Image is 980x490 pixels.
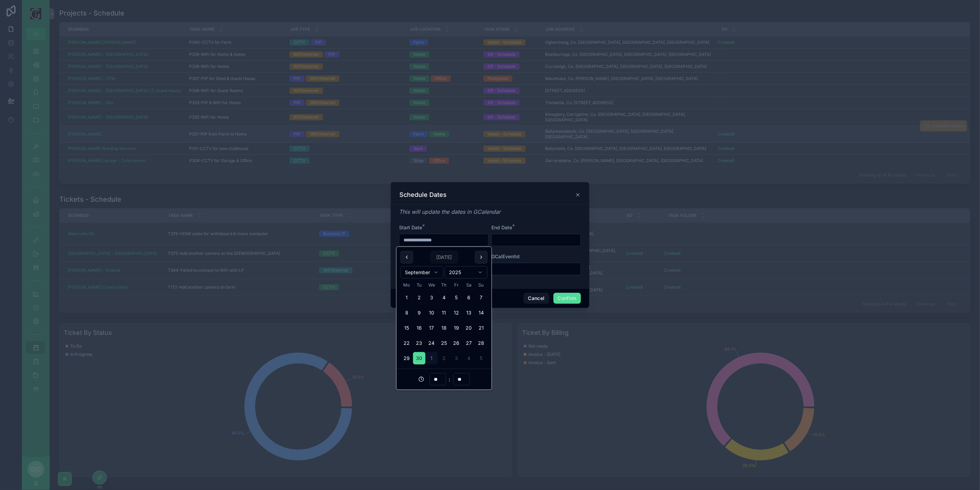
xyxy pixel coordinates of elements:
[401,352,413,364] button: Monday, 29 September 2025
[450,337,463,349] button: Friday, 26 September 2025
[463,281,475,289] th: Saturday
[438,337,450,349] button: Thursday, 25 September 2025
[399,191,447,199] h3: Schedule Dates
[475,337,488,349] button: Sunday, 28 September 2025
[450,291,463,304] button: Friday, 5 September 2025
[491,224,512,230] span: End Date
[438,322,450,334] button: Thursday, 18 September 2025
[463,322,475,334] button: Saturday, 20 September 2025
[450,352,463,364] button: Friday, 3 October 2025
[401,307,413,319] button: Monday, 8 September 2025
[523,293,549,304] button: Cancel
[463,337,475,349] button: Saturday, 27 September 2025
[475,352,488,364] button: Sunday, 5 October 2025
[426,281,438,289] th: Wednesday
[426,322,438,334] button: Wednesday, 17 September 2025
[438,281,450,289] th: Thursday
[438,307,450,319] button: Thursday, 11 September 2025
[413,352,426,364] button: Today, Tuesday, 30 September 2025, selected
[426,337,438,349] button: Wednesday, 24 September 2025
[438,352,450,364] button: Thursday, 2 October 2025
[401,337,413,349] button: Monday, 22 September 2025
[399,208,501,215] em: This will update the dates in GCalendar
[475,307,488,319] button: Sunday, 14 September 2025
[450,281,463,289] th: Friday
[426,291,438,304] button: Wednesday, 3 September 2025
[401,281,413,289] th: Monday
[450,307,463,319] button: Friday, 12 September 2025
[413,337,426,349] button: Tuesday, 23 September 2025
[491,253,520,259] span: GCalEventId
[401,291,413,304] button: Monday, 1 September 2025
[553,293,581,304] button: Confirm
[413,322,426,334] button: Tuesday, 16 September 2025
[401,281,488,364] table: September 2025
[401,322,413,334] button: Monday, 15 September 2025
[438,291,450,304] button: Thursday, 4 September 2025
[413,291,426,304] button: Tuesday, 2 September 2025
[401,373,488,386] div: :
[463,307,475,319] button: Saturday, 13 September 2025
[475,281,488,289] th: Sunday
[399,224,422,230] span: Start Date
[450,322,463,334] button: Friday, 19 September 2025
[426,352,438,364] button: Wednesday, 1 October 2025
[475,291,488,304] button: Sunday, 7 September 2025
[463,352,475,364] button: Saturday, 4 October 2025
[413,281,426,289] th: Tuesday
[426,307,438,319] button: Wednesday, 10 September 2025
[463,291,475,304] button: Saturday, 6 September 2025
[475,322,488,334] button: Sunday, 21 September 2025
[413,307,426,319] button: Tuesday, 9 September 2025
